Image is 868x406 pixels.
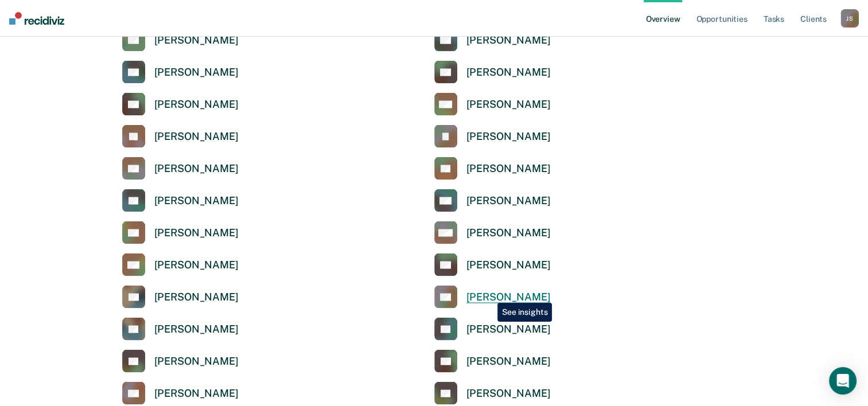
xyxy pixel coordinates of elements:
[154,162,239,175] div: [PERSON_NAME]
[840,9,859,28] div: J S
[122,286,239,309] a: [PERSON_NAME]
[466,34,551,47] div: [PERSON_NAME]
[434,318,551,341] a: [PERSON_NAME]
[154,194,239,208] div: [PERSON_NAME]
[434,61,551,84] a: [PERSON_NAME]
[466,194,551,208] div: [PERSON_NAME]
[466,323,551,336] div: [PERSON_NAME]
[154,98,239,111] div: [PERSON_NAME]
[122,61,239,84] a: [PERSON_NAME]
[122,125,239,148] a: [PERSON_NAME]
[154,387,239,400] div: [PERSON_NAME]
[434,286,551,309] a: [PERSON_NAME]
[154,130,239,143] div: [PERSON_NAME]
[122,189,239,212] a: [PERSON_NAME]
[434,350,551,373] a: [PERSON_NAME]
[9,12,64,25] img: Recidiviz
[434,189,551,212] a: [PERSON_NAME]
[122,253,239,276] a: [PERSON_NAME]
[154,291,239,304] div: [PERSON_NAME]
[154,355,239,368] div: [PERSON_NAME]
[122,221,239,244] a: [PERSON_NAME]
[154,259,239,272] div: [PERSON_NAME]
[434,221,551,244] a: [PERSON_NAME]
[154,34,239,47] div: [PERSON_NAME]
[154,66,239,79] div: [PERSON_NAME]
[829,367,857,395] div: Open Intercom Messenger
[840,9,859,28] button: JS
[122,29,239,52] a: [PERSON_NAME]
[122,93,239,116] a: [PERSON_NAME]
[466,130,551,143] div: [PERSON_NAME]
[122,157,239,180] a: [PERSON_NAME]
[466,259,551,272] div: [PERSON_NAME]
[154,323,239,336] div: [PERSON_NAME]
[466,162,551,175] div: [PERSON_NAME]
[466,387,551,400] div: [PERSON_NAME]
[154,227,239,240] div: [PERSON_NAME]
[466,291,551,304] div: [PERSON_NAME]
[434,29,551,52] a: [PERSON_NAME]
[122,318,239,341] a: [PERSON_NAME]
[466,227,551,240] div: [PERSON_NAME]
[122,350,239,373] a: [PERSON_NAME]
[434,382,551,405] a: [PERSON_NAME]
[466,355,551,368] div: [PERSON_NAME]
[466,66,551,79] div: [PERSON_NAME]
[434,93,551,116] a: [PERSON_NAME]
[122,382,239,405] a: [PERSON_NAME]
[434,125,551,148] a: [PERSON_NAME]
[466,98,551,111] div: [PERSON_NAME]
[434,157,551,180] a: [PERSON_NAME]
[434,253,551,276] a: [PERSON_NAME]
